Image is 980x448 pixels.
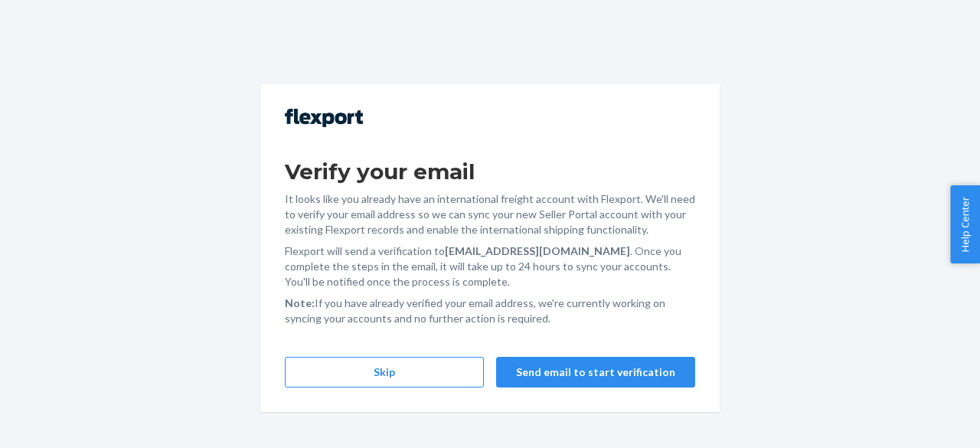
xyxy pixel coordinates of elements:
button: Skip [285,357,484,388]
button: Help Center [950,185,980,263]
p: Flexport will send a verification to . Once you complete the steps in the email, it will take up ... [285,244,695,289]
img: Flexport logo [285,109,363,127]
p: If you have already verified your email address, we're currently working on syncing your accounts... [285,296,695,326]
p: It looks like you already have an international freight account with Flexport. We'll need to veri... [285,191,695,237]
strong: Note: [285,296,315,309]
button: Send email to start verification [496,357,695,388]
h1: Verify your email [285,158,695,185]
strong: [EMAIL_ADDRESS][DOMAIN_NAME] [445,244,630,257]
